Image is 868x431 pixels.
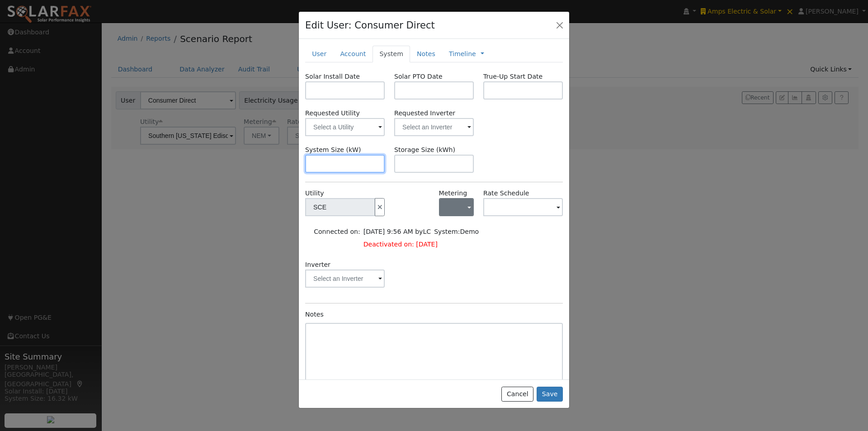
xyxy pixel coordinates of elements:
h4: Edit User: Consumer Direct [305,18,435,33]
a: System [373,46,410,62]
label: Requested Inverter [394,109,474,118]
input: SCE [305,198,375,216]
label: Solar PTO Date [394,72,443,81]
td: System: [433,225,481,238]
td: [DATE] 9:56 AM by [362,225,432,238]
input: Select an Inverter [394,118,474,136]
label: Inverter [305,260,330,270]
label: Storage Size (kWh) [394,145,455,155]
label: Utility [305,189,324,198]
a: Timeline [449,49,476,59]
label: True-Up Start Date [483,72,542,81]
button: Disconnect Utility [375,198,385,216]
a: Notes [410,46,442,62]
a: User [305,46,333,62]
label: Notes [305,310,324,319]
input: Select an Inverter [305,270,385,288]
span: Leroy Coffman [423,228,431,235]
label: Metering [439,189,467,198]
label: Requested Utility [305,109,385,118]
label: Rate Schedule [483,189,529,198]
td: Connected on: [312,225,362,238]
label: Solar Install Date [305,72,360,81]
button: Cancel [501,387,533,402]
a: Account [333,46,373,62]
input: Select a Utility [305,118,385,136]
span: Deactivated on: [DATE] [363,241,438,248]
span: Demo [460,228,479,235]
button: Save [537,387,563,402]
label: System Size (kW) [305,145,361,155]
